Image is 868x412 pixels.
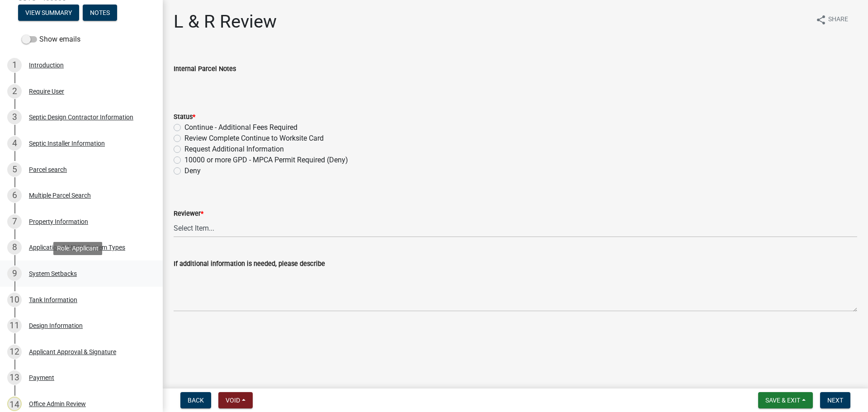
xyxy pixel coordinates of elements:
[29,322,83,329] div: Design Information
[827,397,843,404] span: Next
[7,58,22,72] div: 1
[174,11,277,33] h1: L & R Review
[29,349,116,355] div: Applicant Approval & Signature
[828,14,848,25] span: Share
[7,240,22,255] div: 8
[174,114,195,120] label: Status
[184,166,201,176] label: Deny
[218,392,253,408] button: Void
[7,293,22,307] div: 10
[184,155,348,166] label: 10000 or more GPD - MPCA Permit Required (Deny)
[29,192,91,199] div: Multiple Parcel Search
[18,10,79,17] wm-modal-confirm: Summary
[816,14,826,25] i: share
[29,166,67,173] div: Parcel search
[29,218,88,225] div: Property Information
[226,397,240,404] span: Void
[83,10,117,17] wm-modal-confirm: Notes
[7,162,22,177] div: 5
[7,370,22,385] div: 13
[188,397,204,404] span: Back
[29,88,64,95] div: Require User
[29,374,54,381] div: Payment
[174,66,236,72] label: Internal Parcel Notes
[83,5,117,21] button: Notes
[29,114,133,120] div: Septic Design Contractor Information
[174,261,325,267] label: If additional information is needed, please describe
[18,5,79,21] button: View Summary
[174,211,203,217] label: Reviewer
[758,392,813,408] button: Save & Exit
[29,270,77,277] div: System Setbacks
[7,345,22,359] div: 12
[7,110,22,124] div: 3
[7,397,22,411] div: 14
[29,62,64,68] div: Introduction
[7,84,22,99] div: 2
[180,392,211,408] button: Back
[184,144,284,155] label: Request Additional Information
[184,122,297,133] label: Continue - Additional Fees Required
[7,136,22,151] div: 4
[7,188,22,203] div: 6
[53,242,102,255] div: Role: Applicant
[22,34,80,45] label: Show emails
[820,392,850,408] button: Next
[29,297,77,303] div: Tank Information
[7,214,22,229] div: 7
[765,397,800,404] span: Save & Exit
[184,133,324,144] label: Review Complete Continue to Worksite Card
[29,244,125,251] div: Application & MPCA System Types
[29,140,105,147] div: Septic Installer Information
[7,318,22,333] div: 11
[29,401,86,407] div: Office Admin Review
[808,11,855,28] button: shareShare
[7,266,22,281] div: 9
